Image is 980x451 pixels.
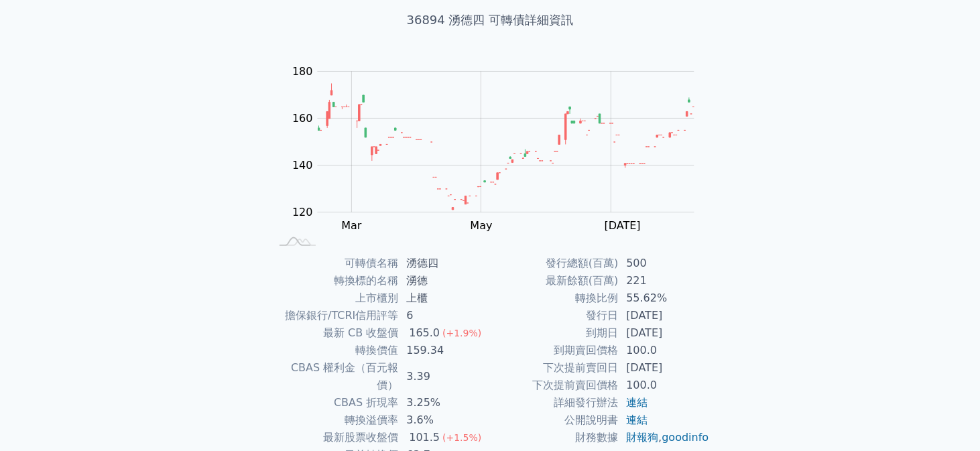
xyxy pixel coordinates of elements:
td: 湧德 [398,272,490,289]
a: 連結 [626,396,648,409]
span: (+1.5%) [442,432,481,443]
td: 100.0 [618,342,710,359]
a: 財報狗 [626,431,658,444]
td: 最新 CB 收盤價 [270,324,398,342]
td: 發行日 [490,307,618,324]
td: 轉換標的名稱 [270,272,398,289]
td: 55.62% [618,289,710,307]
td: 到期日 [490,324,618,342]
div: 101.5 [406,429,442,446]
td: [DATE] [618,359,710,377]
span: (+1.9%) [442,328,481,338]
td: 財務數據 [490,429,618,446]
td: 公開說明書 [490,411,618,429]
td: 3.6% [398,411,490,429]
td: 100.0 [618,377,710,394]
td: 詳細發行辦法 [490,394,618,411]
div: 165.0 [406,324,442,342]
tspan: May [471,219,493,232]
td: 500 [618,255,710,272]
a: goodinfo [662,431,709,444]
td: CBAS 權利金（百元報價） [270,359,398,394]
tspan: [DATE] [605,219,641,232]
td: 221 [618,272,710,289]
td: 6 [398,307,490,324]
td: 最新餘額(百萬) [490,272,618,289]
td: 3.25% [398,394,490,411]
tspan: 140 [292,159,313,172]
td: 擔保銀行/TCRI信用評等 [270,307,398,324]
td: 下次提前賣回日 [490,359,618,377]
td: 發行總額(百萬) [490,255,618,272]
td: 下次提前賣回價格 [490,377,618,394]
td: 轉換價值 [270,342,398,359]
a: 連結 [626,413,648,426]
tspan: 180 [292,65,313,78]
td: CBAS 折現率 [270,394,398,411]
td: 上櫃 [398,289,490,307]
tspan: 160 [292,112,313,125]
td: 上市櫃別 [270,289,398,307]
td: 到期賣回價格 [490,342,618,359]
td: [DATE] [618,307,710,324]
td: [DATE] [618,324,710,342]
td: 可轉債名稱 [270,255,398,272]
td: 湧德四 [398,255,490,272]
td: 最新股票收盤價 [270,429,398,446]
td: 轉換比例 [490,289,618,307]
g: Chart [286,65,715,232]
h1: 36894 湧德四 可轉債詳細資訊 [254,11,726,29]
tspan: 120 [292,206,313,218]
td: 轉換溢價率 [270,411,398,429]
td: 159.34 [398,342,490,359]
td: , [618,429,710,446]
tspan: Mar [341,219,362,232]
td: 3.39 [398,359,490,394]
